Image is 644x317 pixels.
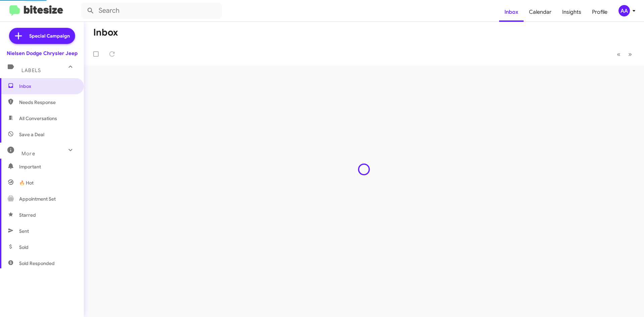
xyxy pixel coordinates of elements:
[624,47,636,61] button: Next
[499,2,524,22] a: Inbox
[19,131,44,138] span: Save a Deal
[613,5,637,16] button: AA
[613,47,636,61] nav: Page navigation example
[19,212,36,218] span: Starred
[19,228,29,234] span: Sent
[19,244,29,251] span: Sold
[29,33,70,39] span: Special Campaign
[7,50,77,57] div: Nielsen Dodge Chrysler Jeep
[19,115,57,122] span: All Conversations
[19,260,55,267] span: Sold Responded
[19,163,76,170] span: Important
[557,2,587,22] a: Insights
[21,151,35,157] span: More
[524,2,557,22] a: Calendar
[613,47,625,61] button: Previous
[617,50,621,58] span: «
[81,3,222,19] input: Search
[587,2,613,22] a: Profile
[619,5,630,16] div: AA
[9,28,75,44] a: Special Campaign
[19,83,76,90] span: Inbox
[628,50,632,58] span: »
[19,196,56,202] span: Appointment Set
[19,99,76,106] span: Needs Response
[19,179,34,186] span: 🔥 Hot
[93,27,118,38] h1: Inbox
[21,67,41,73] span: Labels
